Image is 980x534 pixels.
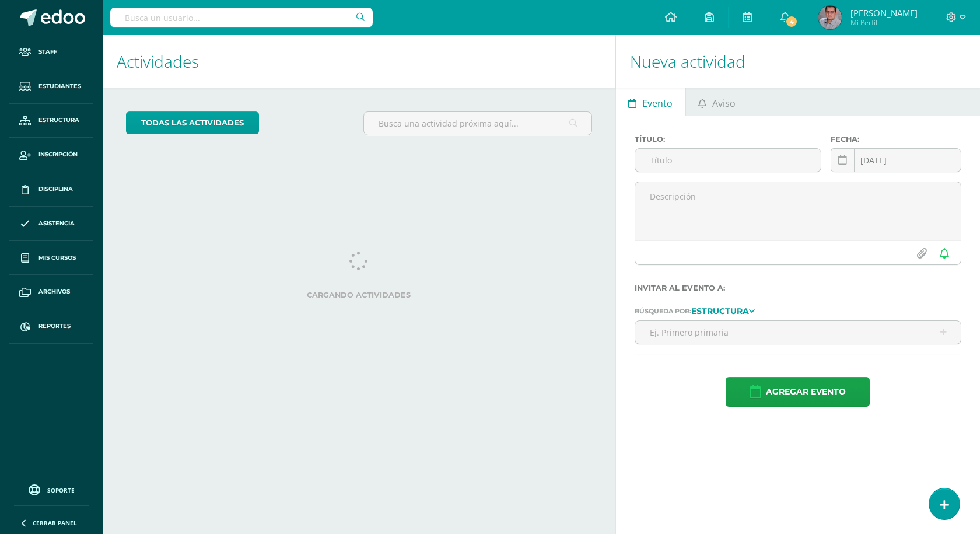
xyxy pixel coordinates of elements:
[850,18,918,27] span: Mi Perfil
[691,306,755,315] a: Estructura
[38,47,57,57] span: Staff
[38,116,79,125] span: Estructura
[766,378,846,406] span: Agregar evento
[364,112,591,135] input: Busca una actividad próxima aquí...
[635,135,821,144] label: Título:
[126,291,592,299] label: Cargando actividades
[38,287,70,296] span: Archivos
[9,241,93,275] a: Mis cursos
[831,135,961,144] label: Fecha:
[691,306,749,316] strong: Estructura
[635,307,691,315] span: Búsqueda por:
[630,35,966,88] h1: Nueva actividad
[9,104,93,138] a: Estructura
[117,35,601,88] h1: Actividades
[38,219,75,228] span: Asistencia
[850,7,918,19] span: [PERSON_NAME]
[9,172,93,207] a: Disciplina
[110,8,373,27] input: Busca un usuario...
[9,69,93,104] a: Estudiantes
[14,481,89,497] a: Soporte
[38,253,76,263] span: Mis cursos
[9,309,93,344] a: Reportes
[635,321,961,344] input: Ej. Primero primaria
[712,89,736,117] span: Aviso
[38,150,78,159] span: Inscripción
[818,6,842,29] img: 49bf2ad755169fddcb80e080fcae1ab8.png
[642,89,673,117] span: Evento
[38,82,81,91] span: Estudiantes
[9,35,93,69] a: Staff
[38,322,71,331] span: Reportes
[635,284,961,292] label: Invitar al evento a:
[9,138,93,172] a: Inscripción
[47,486,75,494] span: Soporte
[126,111,259,134] a: todas las Actividades
[38,184,73,194] span: Disciplina
[9,275,93,309] a: Archivos
[9,207,93,241] a: Asistencia
[616,88,685,116] a: Evento
[785,15,798,28] span: 4
[635,149,821,172] input: Título
[33,519,77,527] span: Cerrar panel
[831,149,961,172] input: Fecha de entrega
[726,377,870,407] button: Agregar evento
[686,88,748,116] a: Aviso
